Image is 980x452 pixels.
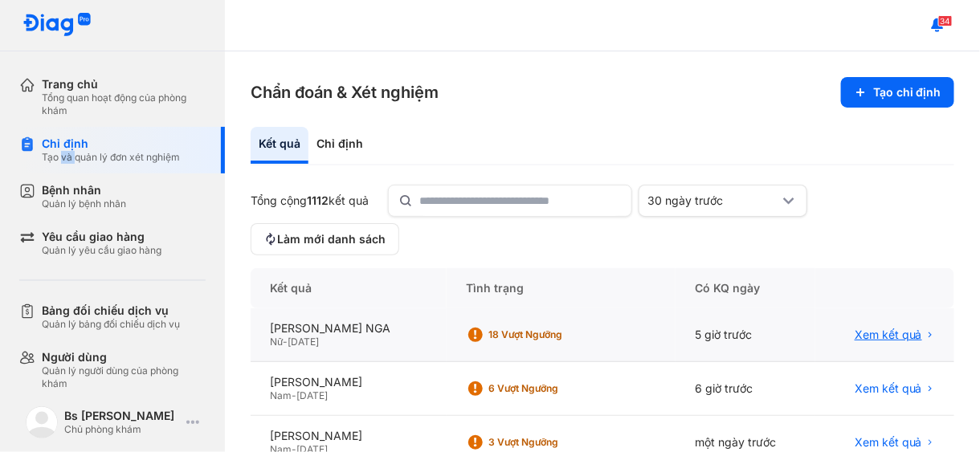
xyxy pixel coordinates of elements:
[676,308,815,362] div: 5 giờ trước
[292,389,296,401] span: -
[26,406,58,438] img: logo
[270,375,427,389] div: [PERSON_NAME]
[42,183,126,197] div: Bệnh nhân
[288,336,319,348] span: [DATE]
[676,362,815,416] div: 6 giờ trước
[251,268,447,308] div: Kết quả
[855,381,922,396] span: Xem kết quả
[42,151,180,164] div: Tạo và quản lý đơn xét nghiệm
[307,193,329,207] span: 1112
[855,328,922,342] span: Xem kết quả
[277,232,386,246] span: Làm mới danh sách
[64,409,180,423] div: Bs [PERSON_NAME]
[308,127,371,164] div: Chỉ định
[42,318,180,331] div: Quản lý bảng đối chiếu dịch vụ
[855,435,922,450] span: Xem kết quả
[42,197,126,210] div: Quản lý bệnh nhân
[296,389,328,401] span: [DATE]
[42,77,206,92] div: Trang chủ
[938,15,953,26] span: 34
[42,350,206,364] div: Người dùng
[42,364,206,390] div: Quản lý người dùng của phòng khám
[251,223,399,255] button: Làm mới danh sách
[270,336,283,348] span: Nữ
[841,77,954,108] button: Tạo chỉ định
[251,127,308,164] div: Kết quả
[251,193,369,208] div: Tổng cộng kết quả
[42,92,206,117] div: Tổng quan hoạt động của phòng khám
[270,429,427,443] div: [PERSON_NAME]
[447,268,676,308] div: Tình trạng
[488,328,617,341] div: 18 Vượt ngưỡng
[251,81,439,104] h3: Chẩn đoán & Xét nghiệm
[283,336,288,348] span: -
[488,382,617,395] div: 6 Vượt ngưỡng
[64,423,180,436] div: Chủ phòng khám
[270,389,292,401] span: Nam
[22,13,92,38] img: logo
[42,244,161,257] div: Quản lý yêu cầu giao hàng
[42,136,180,151] div: Chỉ định
[488,436,617,449] div: 3 Vượt ngưỡng
[42,303,180,318] div: Bảng đối chiếu dịch vụ
[42,230,161,244] div: Yêu cầu giao hàng
[647,193,779,208] div: 30 ngày trước
[676,268,815,308] div: Có KQ ngày
[270,321,427,336] div: [PERSON_NAME] NGA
